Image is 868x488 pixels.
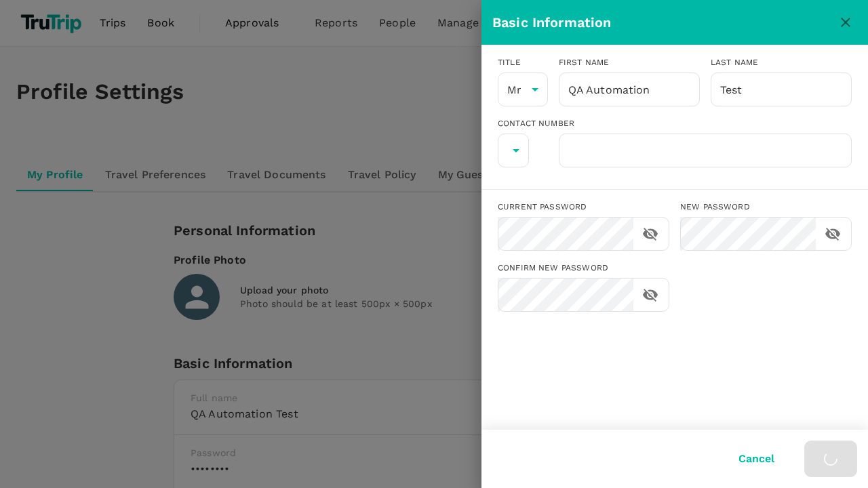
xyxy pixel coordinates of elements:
[498,73,548,106] div: Mr
[711,56,852,70] div: Last name
[639,222,662,245] button: toggle password visibility
[498,262,669,275] div: Confirm new password
[680,201,852,214] div: New password
[498,56,548,70] div: Title
[498,134,529,167] div: ​
[719,442,793,476] button: Cancel
[498,201,669,214] div: Current password
[559,56,700,70] div: First name
[498,117,852,131] div: Contact Number
[639,283,662,306] button: toggle password visibility
[834,11,857,34] button: close
[492,12,834,33] div: Basic Information
[821,222,844,245] button: toggle password visibility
